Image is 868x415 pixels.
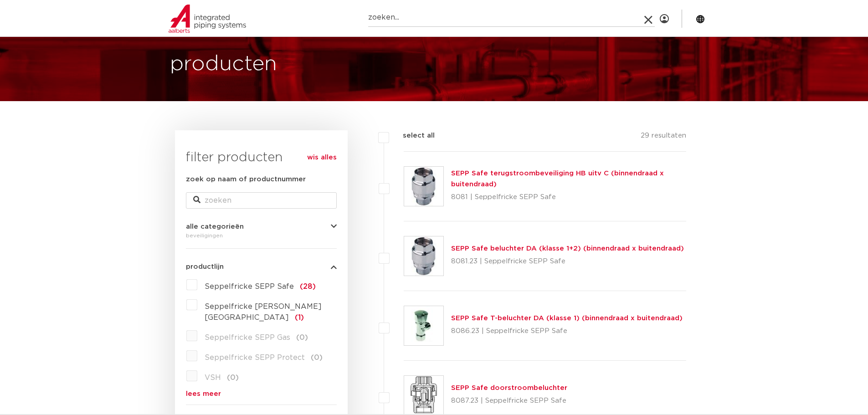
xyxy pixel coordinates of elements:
[186,263,337,270] button: productlijn
[296,334,308,341] span: (0)
[186,192,337,209] input: zoeken
[451,394,567,408] p: 8087.23 | Seppelfricke SEPP Safe
[205,374,221,381] span: VSH
[451,190,687,205] p: 8081 | Seppelfricke SEPP Safe
[389,130,435,141] label: select all
[186,223,337,230] button: alle categorieën
[186,149,337,167] h3: filter producten
[451,315,683,322] a: SEPP Safe T-beluchter DA (klasse 1) (binnendraad x buitendraad)
[186,174,306,185] label: zoek op naam of productnummer
[205,334,290,341] span: Seppelfricke SEPP Gas
[451,254,684,269] p: 8081.23 | Seppelfricke SEPP Safe
[451,170,664,188] a: SEPP Safe terugstroombeveiliging HB uitv C (binnendraad x buitendraad)
[170,50,277,79] h1: producten
[404,306,443,345] img: Thumbnail for SEPP Safe T-beluchter DA (klasse 1) (binnendraad x buitendraad)
[295,314,304,321] span: (1)
[227,374,239,381] span: (0)
[311,354,323,361] span: (0)
[186,223,244,230] span: alle categorieën
[300,283,316,290] span: (28)
[368,9,655,27] input: zoeken...
[404,376,443,415] img: Thumbnail for SEPP Safe doorstroombeluchter
[186,263,224,270] span: productlijn
[186,390,337,397] a: lees meer
[404,167,443,206] img: Thumbnail for SEPP Safe terugstroombeveiliging HB uitv C (binnendraad x buitendraad)
[307,152,337,163] a: wis alles
[451,245,684,252] a: SEPP Safe beluchter DA (klasse 1+2) (binnendraad x buitendraad)
[404,236,443,276] img: Thumbnail for SEPP Safe beluchter DA (klasse 1+2) (binnendraad x buitendraad)
[205,354,305,361] span: Seppelfricke SEPP Protect
[186,230,337,241] div: beveiligingen
[205,303,322,321] span: Seppelfricke [PERSON_NAME][GEOGRAPHIC_DATA]
[641,130,686,144] p: 29 resultaten
[451,384,567,391] a: SEPP Safe doorstroombeluchter
[451,324,683,338] p: 8086.23 | Seppelfricke SEPP Safe
[205,283,294,290] span: Seppelfricke SEPP Safe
